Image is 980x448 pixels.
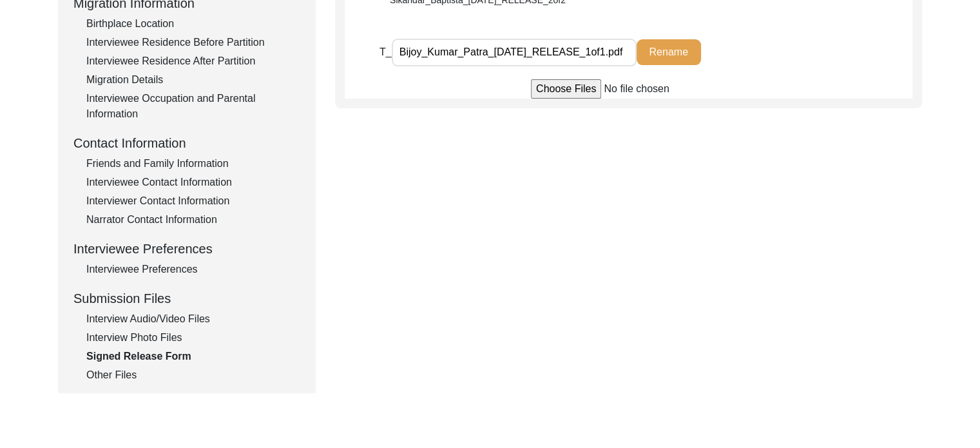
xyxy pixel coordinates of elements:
div: Other Files [86,367,300,383]
div: Interview Photo Files [86,330,300,346]
span: T_ [380,46,392,57]
div: Narrator Contact Information [86,212,300,228]
div: Interviewee Preferences [86,262,300,277]
div: Interviewee Preferences [73,239,300,258]
div: Migration Details [86,72,300,88]
div: Interviewee Residence Before Partition [86,35,300,50]
div: Friends and Family Information [86,156,300,171]
div: Submission Files [73,289,300,308]
button: Rename [637,39,701,65]
div: Interviewee Occupation and Parental Information [86,91,300,122]
div: Contact Information [73,133,300,153]
div: Interviewee Contact Information [86,175,300,190]
div: Interviewer Contact Information [86,193,300,209]
div: Interviewee Residence After Partition [86,54,300,69]
div: Signed Release Form [86,349,300,364]
div: Birthplace Location [86,16,300,32]
div: Interview Audio/Video Files [86,311,300,327]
